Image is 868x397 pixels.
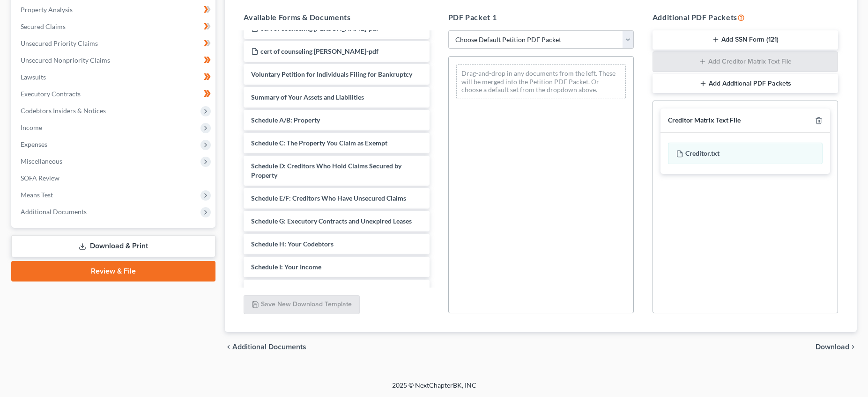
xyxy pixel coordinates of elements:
[251,263,321,271] span: Schedule I: Your Income
[21,208,87,216] span: Additional Documents
[816,343,857,351] button: Download chevron_right
[251,139,387,147] span: Schedule C: The Property You Claim as Exempt
[251,70,412,78] span: Voluntary Petition for Individuals Filing for Bankruptcy
[21,157,62,165] span: Miscellaneous
[11,261,215,282] a: Review & File
[244,295,360,315] button: Save New Download Template
[816,343,849,351] span: Download
[260,24,378,32] span: cert of counseling [PERSON_NAME]-pdf
[11,235,215,257] a: Download & Print
[668,143,823,164] div: Creditor.txt
[225,343,306,351] a: chevron_left Additional Documents
[653,74,838,94] button: Add Additional PDF Packets
[849,343,857,351] i: chevron_right
[21,123,42,131] span: Income
[668,116,741,125] div: Creditor Matrix Text File
[13,18,215,35] a: Secured Claims
[251,116,320,124] span: Schedule A/B: Property
[21,90,81,98] span: Executory Contracts
[653,51,838,72] button: Add Creditor Matrix Text File
[21,107,106,115] span: Codebtors Insiders & Notices
[21,6,73,14] span: Property Analysis
[653,30,838,50] button: Add SSN Form (121)
[13,69,215,86] a: Lawsuits
[251,240,334,248] span: Schedule H: Your Codebtors
[21,56,110,64] span: Unsecured Nonpriority Claims
[653,12,838,23] h5: Additional PDF Packets
[251,93,364,101] span: Summary of Your Assets and Liabilities
[456,64,626,99] div: Drag-and-drop in any documents from the left. These will be merged into the Petition PDF Packet. ...
[21,73,46,81] span: Lawsuits
[21,191,53,199] span: Means Test
[13,170,215,187] a: SOFA Review
[225,343,232,351] i: chevron_left
[260,47,378,55] span: cert of counseling [PERSON_NAME]-pdf
[251,286,328,294] span: Schedule J: Your Expenses
[13,86,215,102] a: Executory Contracts
[21,22,66,30] span: Secured Claims
[13,52,215,69] a: Unsecured Nonpriority Claims
[21,39,98,47] span: Unsecured Priority Claims
[448,12,634,23] h5: PDF Packet 1
[232,343,306,351] span: Additional Documents
[13,1,215,18] a: Property Analysis
[21,174,59,182] span: SOFA Review
[251,194,406,202] span: Schedule E/F: Creditors Who Have Unsecured Claims
[21,140,47,148] span: Expenses
[244,12,429,23] h5: Available Forms & Documents
[251,217,412,225] span: Schedule G: Executory Contracts and Unexpired Leases
[251,162,401,179] span: Schedule D: Creditors Who Hold Claims Secured by Property
[13,35,215,52] a: Unsecured Priority Claims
